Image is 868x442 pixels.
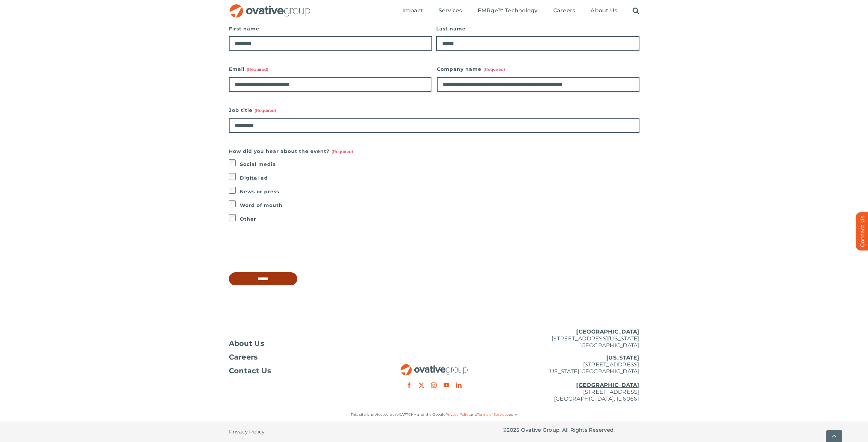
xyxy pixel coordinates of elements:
[591,7,617,14] span: About Us
[445,412,470,417] a: Privacy Policy
[437,64,639,74] label: Company name
[591,7,617,15] a: About Us
[419,382,424,388] a: twitter
[553,7,575,15] a: Careers
[229,367,271,374] span: Contact Us
[229,340,366,347] a: About Us
[229,354,366,361] a: Careers
[576,382,639,388] u: [GEOGRAPHIC_DATA]
[477,412,507,417] a: Terms of Service
[255,108,276,113] span: (Required)
[400,363,468,370] a: OG_Full_horizontal_RGB
[503,328,639,349] p: [STREET_ADDRESS][US_STATE] [GEOGRAPHIC_DATA]
[240,187,639,196] label: News or press
[576,328,639,335] u: [GEOGRAPHIC_DATA]
[229,146,353,156] legend: How did you hear about the event?
[402,7,423,14] span: Impact
[229,411,639,418] p: This site is protected by reCAPTCHA and the Google and apply.
[229,367,366,374] a: Contact Us
[633,7,639,15] a: Search
[444,382,449,388] a: youtube
[240,214,639,224] label: Other
[406,382,412,388] a: facebook
[478,7,538,15] a: EMRge™ Technology
[439,7,462,14] span: Services
[229,428,265,435] span: Privacy Policy
[553,7,575,14] span: Careers
[229,105,639,115] label: Job title
[240,173,639,183] label: Digital ad
[240,200,639,210] label: Word of mouth
[503,427,639,433] p: © Ovative Group. All Rights Reserved.
[229,421,366,442] nav: Footer - Privacy Policy
[507,427,520,433] span: 2025
[229,340,264,347] span: About Us
[229,354,258,361] span: Careers
[247,67,268,72] span: (Required)
[483,67,505,72] span: (Required)
[503,354,639,402] p: [STREET_ADDRESS] [US_STATE][GEOGRAPHIC_DATA] [STREET_ADDRESS] [GEOGRAPHIC_DATA], IL 60661
[229,3,311,10] a: OG_Full_horizontal_RGB
[229,24,432,34] label: First name
[478,7,538,14] span: EMRge™ Technology
[229,340,366,374] nav: Footer Menu
[402,7,423,15] a: Impact
[229,64,431,74] label: Email
[606,354,639,361] u: [US_STATE]
[456,382,462,388] a: linkedin
[240,159,639,169] label: Social media
[229,421,265,442] a: Privacy Policy
[436,24,639,34] label: Last name
[332,149,353,154] span: (Required)
[229,237,333,264] iframe: reCAPTCHA
[439,7,462,15] a: Services
[431,382,437,388] a: instagram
